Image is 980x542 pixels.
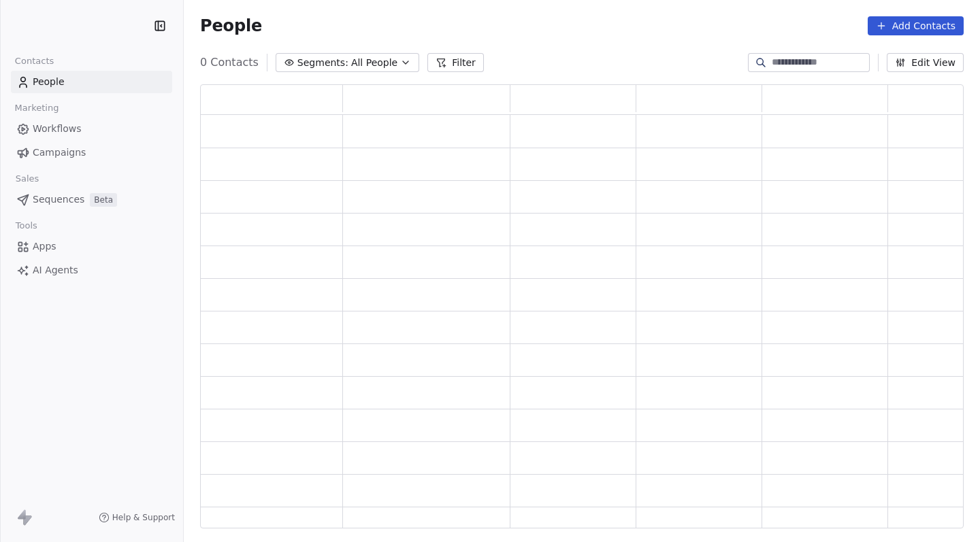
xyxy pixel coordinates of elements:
a: AI Agents [11,259,172,282]
span: Tools [10,216,43,236]
span: Sales [10,169,45,189]
span: Marketing [9,98,65,118]
span: People [200,16,262,36]
a: Workflows [11,118,172,140]
a: Apps [11,235,172,258]
span: AI Agents [33,263,78,277]
button: Edit View [887,53,964,72]
span: Segments: [297,56,348,70]
span: Workflows [33,122,82,136]
span: Contacts [9,51,60,71]
span: Help & Support [112,512,175,523]
a: Campaigns [11,141,172,164]
span: People [33,75,65,89]
span: Beta [90,193,117,207]
span: Sequences [33,192,84,207]
a: People [11,71,172,93]
button: Filter [427,53,484,72]
span: Apps [33,239,56,254]
span: 0 Contacts [200,54,259,71]
a: SequencesBeta [11,188,172,211]
span: Campaigns [33,146,86,160]
button: Add Contacts [868,16,964,35]
a: Help & Support [99,512,175,523]
span: All People [351,56,397,70]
